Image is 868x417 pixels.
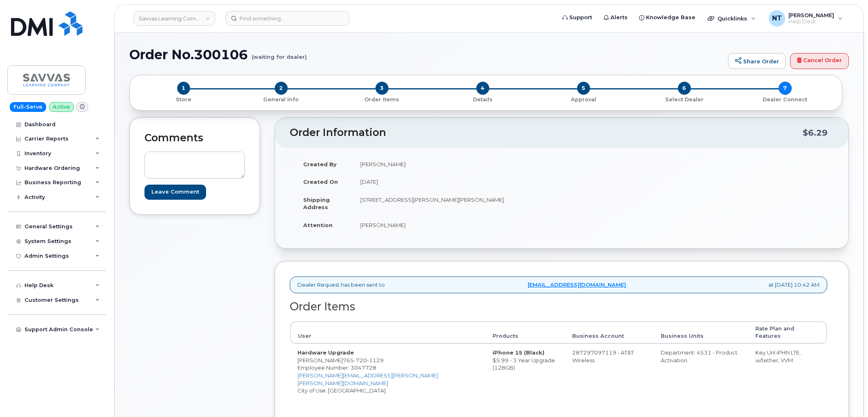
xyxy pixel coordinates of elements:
p: Select Dealer [637,96,731,103]
div: $6.29 [803,125,828,140]
td: [DATE] [353,173,556,191]
a: 6 Select Dealer [634,95,735,103]
th: Rate Plan and Features [748,321,827,344]
div: Dealer Request has been sent to at [DATE] 10:42 AM [290,277,827,293]
strong: Attention [303,222,333,228]
span: 2 [275,82,288,95]
td: Key Unl iPHN LTE, w/tether, VVM [748,343,827,399]
td: [PERSON_NAME] [353,155,556,173]
a: Share Order [728,53,786,69]
strong: Hardware Upgrade [297,349,354,356]
th: Business Units [653,321,748,344]
h1: Order No.300106 [129,47,724,62]
p: Order Items [335,96,429,103]
p: Details [435,96,530,103]
span: Employee Number: 3047728 [297,364,376,371]
h2: Comments [144,132,245,144]
span: 4 [476,82,489,95]
a: 3 Order Items [331,95,432,103]
th: Business Account [565,321,653,344]
a: 5 Approval [533,95,634,103]
div: Department: 4S31 - Product Activation [661,349,741,364]
td: [PERSON_NAME] [353,216,556,234]
a: 4 Details [432,95,533,103]
p: General Info [234,96,328,103]
span: 5 [577,82,590,95]
a: [EMAIL_ADDRESS][DOMAIN_NAME] [528,281,626,289]
span: 6 [678,82,691,95]
span: 720 [354,357,367,363]
td: 287297097119 - AT&T Wireless [565,343,653,399]
a: 1 Store [136,95,231,103]
h2: Order Information [290,127,803,138]
p: Store [140,96,227,103]
a: [PERSON_NAME][EMAIL_ADDRESS][PERSON_NAME][PERSON_NAME][DOMAIN_NAME] [297,372,438,386]
td: $5.99 - 3 Year Upgrade (128GB) [485,343,565,399]
span: 1 [177,82,190,95]
span: 3 [375,82,388,95]
a: Cancel Order [790,53,849,69]
h2: Order Items [290,301,827,313]
span: 765 [343,357,384,363]
strong: Shipping Address [303,196,330,211]
th: User [290,321,485,344]
strong: Created By [303,161,337,167]
td: [STREET_ADDRESS][PERSON_NAME][PERSON_NAME] [353,191,556,216]
td: [PERSON_NAME] City of Use: [GEOGRAPHIC_DATA] [290,343,485,399]
small: (waiting for dealer) [252,47,307,60]
span: 1129 [367,357,384,363]
input: Leave Comment [144,185,206,200]
a: 2 General Info [231,95,331,103]
th: Products [485,321,565,344]
strong: Created On [303,178,338,185]
strong: iPhone 15 (Black) [493,349,544,356]
p: Approval [536,96,630,103]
